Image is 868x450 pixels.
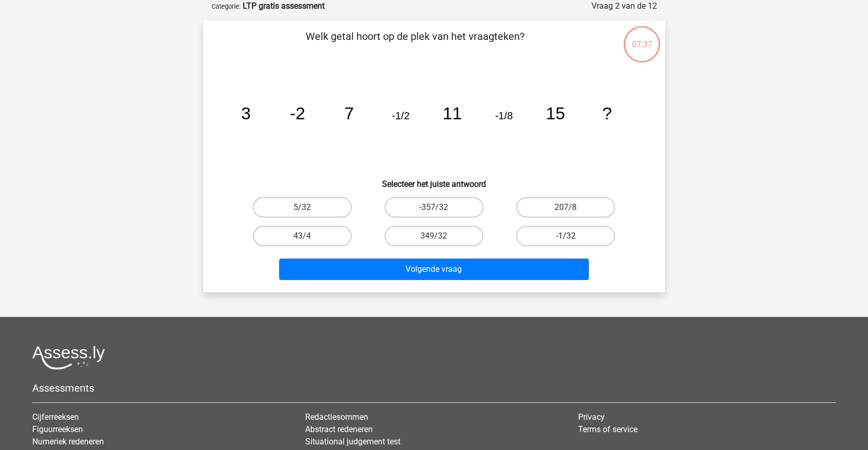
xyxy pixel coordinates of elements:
tspan: -2 [290,104,305,123]
a: Numeriek redeneren [32,437,104,446]
tspan: 7 [344,104,354,123]
a: Abstract redeneren [305,424,373,434]
label: 207/8 [516,197,615,218]
tspan: ? [602,104,612,123]
label: 349/32 [385,226,483,246]
label: -357/32 [385,197,483,218]
a: Cijferreeksen [32,412,79,422]
small: Categorie: [211,3,241,10]
a: Terms of service [578,424,638,434]
a: Privacy [578,412,605,422]
img: Assessly logo [32,346,105,370]
p: Welk getal hoort op de plek van het vraagteken? [220,29,610,59]
tspan: 3 [241,104,250,123]
label: 43/4 [253,226,352,246]
tspan: 11 [442,104,461,123]
label: -1/32 [516,226,615,246]
tspan: -1/8 [495,110,513,121]
label: 5/32 [253,197,352,218]
strong: LTP gratis assessment [243,1,325,11]
div: 07:37 [623,25,661,51]
a: Redactiesommen [305,412,368,422]
a: Figuurreeksen [32,424,83,434]
h5: Assessments [32,382,836,394]
tspan: -1/2 [392,110,410,121]
tspan: 15 [546,104,565,123]
a: Situational judgement test [305,437,400,446]
h6: Selecteer het juiste antwoord [220,171,649,189]
button: Volgende vraag [279,259,589,280]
